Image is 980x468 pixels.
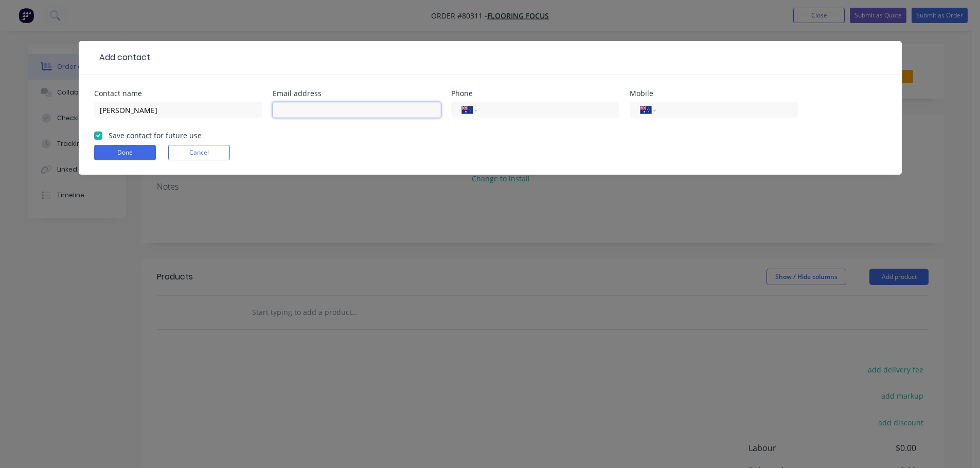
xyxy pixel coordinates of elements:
div: Phone [451,90,619,97]
button: Done [94,145,156,160]
div: Mobile [630,90,798,97]
div: Add contact [94,51,150,64]
button: Cancel [168,145,230,160]
div: Email address [273,90,441,97]
div: Contact name [94,90,262,97]
label: Save contact for future use [109,130,202,141]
